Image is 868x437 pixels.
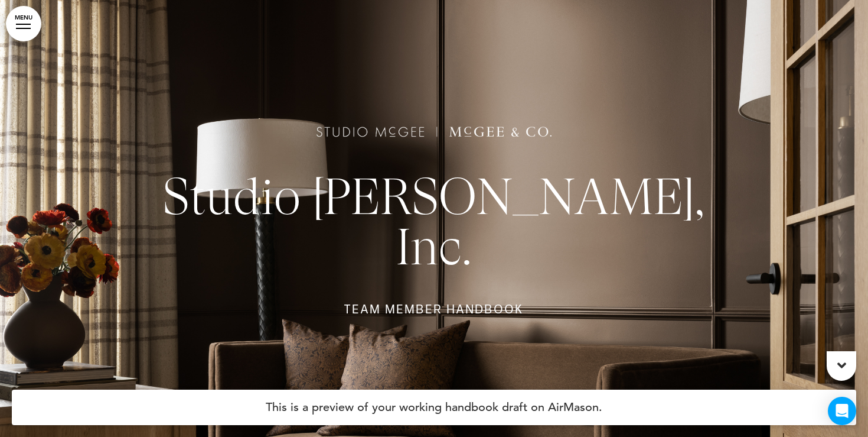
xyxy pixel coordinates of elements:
[316,127,552,137] img: 1684325117258.png
[12,390,856,425] h4: This is a preview of your working handbook draft on AirMason.
[828,397,856,425] div: Open Intercom Messenger
[6,6,41,41] a: MENU
[163,170,706,276] span: Studio [PERSON_NAME], Inc.
[344,302,524,316] span: TEAM MEMBER Handbook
